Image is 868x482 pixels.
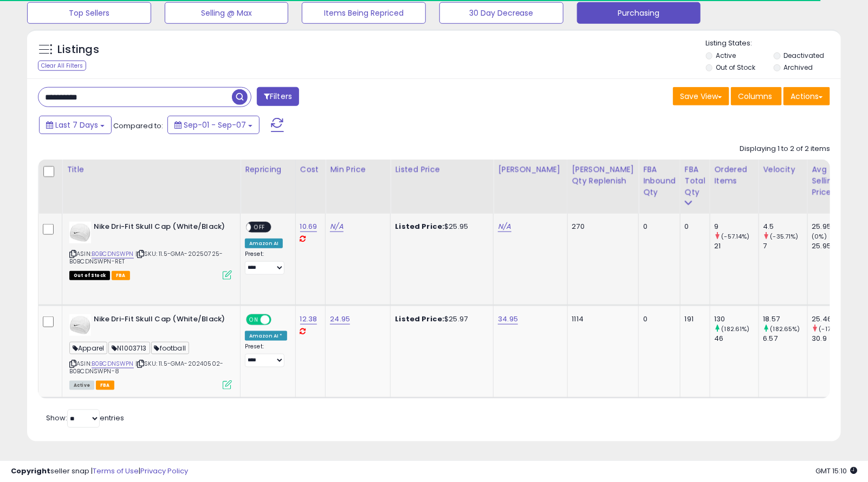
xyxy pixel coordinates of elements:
img: 21FbvojNpVL._SL40_.jpg [69,314,91,336]
span: football [151,342,189,354]
button: Save View [673,87,729,105]
a: B0BCDNSWPN [92,359,134,368]
div: Ordered Items [715,164,754,187]
div: 18.57 [763,314,807,324]
a: 34.95 [498,314,518,325]
button: Actions [783,87,830,105]
button: Purchasing [577,2,701,24]
a: N/A [498,221,511,232]
span: | SKU: 11.5-GMA-20240502-B0BCDNSWPN-8 [69,359,223,375]
a: Privacy Policy [140,466,188,476]
a: 24.95 [330,314,350,325]
div: Preset: [245,250,287,275]
strong: Copyright [11,466,50,476]
span: Sep-01 - Sep-07 [184,120,246,130]
div: 1114 [572,314,631,324]
div: FBA Total Qty [685,164,705,198]
b: Listed Price: [395,314,444,324]
b: Nike Dri-Fit Skull Cap (White/Black) [94,222,225,235]
div: 0 [643,314,672,324]
a: B0BCDNSWPN [92,249,134,259]
div: 130 [715,314,759,324]
div: 25.46 [812,314,856,324]
div: 0 [643,222,672,232]
p: Listing States: [706,38,841,49]
span: FBA [112,271,130,280]
div: 21 [715,241,759,251]
a: Terms of Use [93,466,139,476]
label: Out of Stock [716,63,756,72]
span: N1003713 [108,342,150,354]
div: 9 [715,222,759,232]
div: 46 [715,334,759,344]
a: 10.69 [300,221,318,232]
div: Repricing [245,164,291,175]
div: Preset: [245,343,287,367]
small: (-57.14%) [722,232,750,241]
div: Title [67,164,236,175]
div: Cost [300,164,321,175]
img: 21FbvojNpVL._SL40_.jpg [69,222,91,243]
div: 270 [572,222,631,232]
span: | SKU: 11.5-GMA-20250725-B0BCDNSWPN-RET [69,249,223,266]
span: ON [247,315,261,325]
span: All listings currently available for purchase on Amazon [69,381,94,390]
div: 6.57 [763,334,807,344]
div: Displaying 1 to 2 of 2 items [740,144,830,154]
small: (182.65%) [770,325,800,333]
div: 25.95 [812,241,856,251]
div: [PERSON_NAME] [498,164,562,175]
button: Sep-01 - Sep-07 [167,116,260,134]
a: N/A [330,221,343,232]
button: Columns [731,87,782,105]
button: Filters [257,87,299,106]
span: Last 7 Days [55,120,98,130]
b: Listed Price: [395,221,444,232]
button: Last 7 Days [39,116,112,134]
button: 30 Day Decrease [439,2,563,24]
button: Items Being Repriced [302,2,426,24]
span: OFF [251,223,268,232]
small: (182.61%) [722,325,750,333]
span: Compared to: [113,121,163,131]
small: (-17.61%) [819,325,846,333]
div: seller snap | | [11,466,188,477]
div: FBA inbound Qty [643,164,676,198]
div: 25.95 [812,222,856,232]
div: Amazon AI [245,239,283,248]
small: (0%) [812,232,827,241]
div: Amazon AI * [245,331,287,341]
th: Please note that this number is a calculation based on your required days of coverage and your ve... [567,160,639,214]
div: $25.95 [395,222,485,232]
span: 2025-09-15 15:10 GMT [815,466,857,476]
div: 191 [685,314,702,324]
span: OFF [270,315,287,325]
small: (-35.71%) [770,232,799,241]
span: Columns [738,91,772,102]
button: Top Sellers [27,2,151,24]
button: Selling @ Max [165,2,289,24]
a: 12.38 [300,314,318,325]
span: All listings that are currently out of stock and unavailable for purchase on Amazon [69,271,110,280]
div: Clear All Filters [38,61,86,71]
div: ASIN: [69,314,232,388]
span: Show: entries [46,413,124,423]
label: Active [716,51,736,60]
label: Archived [784,63,813,72]
label: Deactivated [784,51,825,60]
span: Apparel [69,342,107,354]
div: 7 [763,241,807,251]
div: Min Price [330,164,386,175]
div: 4.5 [763,222,807,232]
h5: Listings [57,42,99,57]
div: Listed Price [395,164,489,175]
div: [PERSON_NAME] Qty Replenish [572,164,634,187]
div: $25.97 [395,314,485,324]
div: 30.9 [812,334,856,344]
div: Avg Selling Price [812,164,852,198]
b: Nike Dri-Fit Skull Cap (White/Black) [94,314,225,327]
span: FBA [96,381,114,390]
div: 0 [685,222,702,232]
div: Velocity [763,164,803,175]
div: ASIN: [69,222,232,279]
